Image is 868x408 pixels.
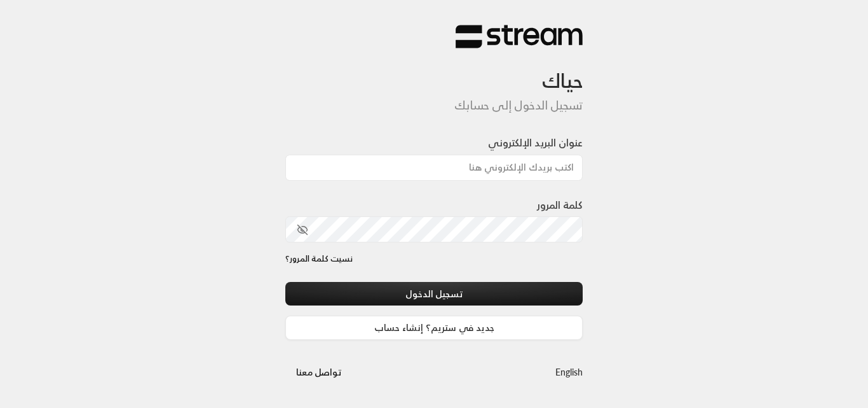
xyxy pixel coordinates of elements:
h3: حياك [285,49,583,93]
button: تسجيل الدخول [285,282,583,306]
a: تواصل معنا [285,364,352,380]
button: تواصل معنا [285,360,352,384]
h5: تسجيل الدخول إلى حسابك [285,99,583,113]
img: Stream Logo [456,24,583,49]
a: جديد في ستريم؟ إنشاء حساب [285,316,583,339]
a: نسيت كلمة المرور؟ [285,253,353,265]
button: toggle password visibility [292,219,313,241]
label: عنوان البريد الإلكتروني [488,135,583,150]
input: اكتب بريدك الإلكتروني هنا [285,155,583,181]
a: English [555,360,583,384]
label: كلمة المرور [537,197,583,213]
